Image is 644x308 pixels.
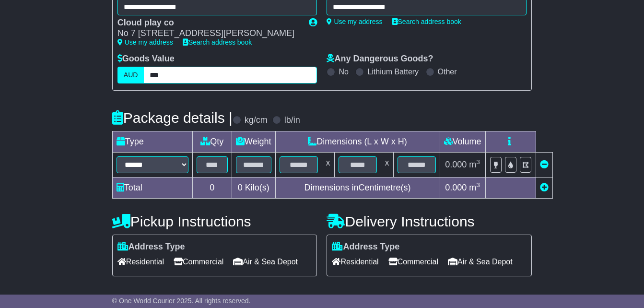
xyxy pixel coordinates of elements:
[327,18,382,25] a: Use my address
[339,67,348,76] label: No
[174,254,223,269] span: Commercial
[192,131,232,152] td: Qty
[476,181,480,189] sup: 3
[232,177,275,198] td: Kilo(s)
[112,110,233,126] h4: Package details |
[332,242,399,252] label: Address Type
[438,67,457,76] label: Other
[112,213,317,229] h4: Pickup Instructions
[327,213,532,229] h4: Delivery Instructions
[192,177,232,198] td: 0
[112,177,192,198] td: Total
[540,160,549,169] a: Remove this item
[117,67,144,83] label: AUD
[332,254,378,269] span: Residential
[469,183,480,192] span: m
[440,131,485,152] td: Volume
[183,38,252,46] a: Search address book
[445,160,467,169] span: 0.000
[284,115,300,126] label: lb/in
[327,54,433,64] label: Any Dangerous Goods?
[388,254,438,269] span: Commercial
[448,254,513,269] span: Air & Sea Depot
[322,152,334,177] td: x
[275,177,440,198] td: Dimensions in Centimetre(s)
[445,183,467,192] span: 0.000
[476,158,480,166] sup: 3
[540,183,549,192] a: Add new item
[117,28,300,39] div: No 7 [STREET_ADDRESS][PERSON_NAME]
[117,54,175,64] label: Goods Value
[112,297,251,305] span: © One World Courier 2025. All rights reserved.
[117,38,173,46] a: Use my address
[117,18,300,28] div: Cloud play co
[233,254,298,269] span: Air & Sea Depot
[117,242,185,252] label: Address Type
[238,183,243,192] span: 0
[392,18,461,25] a: Search address book
[367,67,419,76] label: Lithium Battery
[112,131,192,152] td: Type
[469,160,480,169] span: m
[381,152,393,177] td: x
[245,115,268,126] label: kg/cm
[232,131,275,152] td: Weight
[117,254,164,269] span: Residential
[275,131,440,152] td: Dimensions (L x W x H)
